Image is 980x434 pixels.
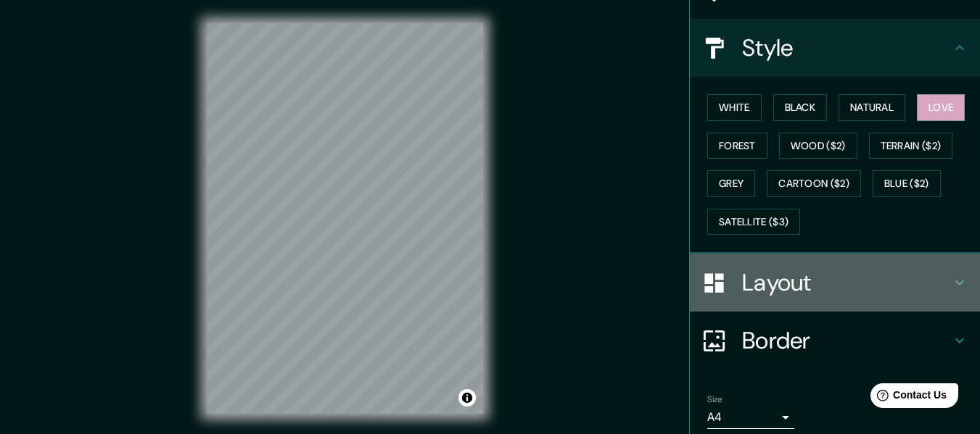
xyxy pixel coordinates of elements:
button: Wood ($2) [779,133,857,159]
button: Cartoon ($2) [767,170,861,197]
h4: Style [742,33,951,62]
button: Black [773,94,828,121]
div: Style [690,19,980,77]
button: White [707,94,762,121]
button: Forest [707,133,767,159]
label: Size [707,393,722,406]
button: Grey [707,170,755,197]
div: A4 [707,406,794,429]
button: Toggle attribution [458,389,476,406]
canvas: Map [207,23,483,414]
button: Blue ($2) [873,170,941,197]
button: Terrain ($2) [869,133,953,159]
button: Love [917,94,965,121]
div: Border [690,312,980,370]
button: Satellite ($3) [707,209,800,235]
div: Layout [690,254,980,312]
button: Natural [839,94,905,121]
h4: Layout [742,268,951,297]
h4: Border [742,326,951,355]
iframe: Help widget launcher [851,377,964,418]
